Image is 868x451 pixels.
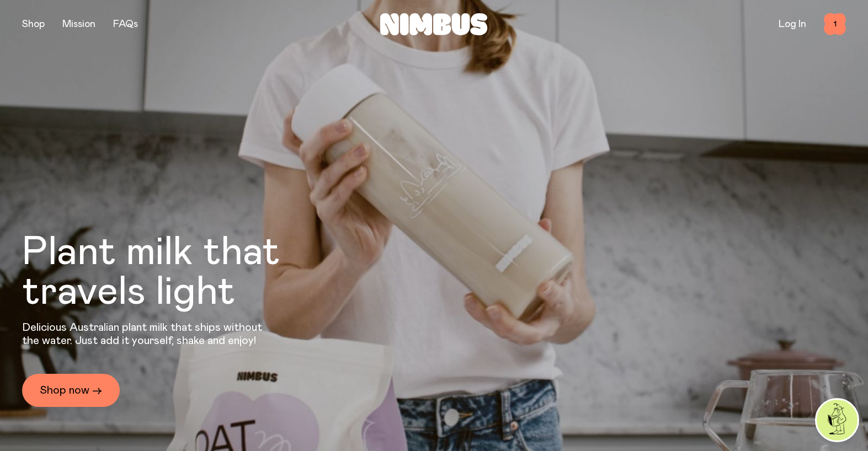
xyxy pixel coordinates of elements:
[817,400,858,441] img: agent
[62,19,95,29] a: Mission
[779,19,806,29] a: Log In
[22,233,340,312] h1: Plant milk that travels light
[113,19,138,29] a: FAQs
[22,321,269,347] p: Delicious Australian plant milk that ships without the water. Just add it yourself, shake and enjoy!
[824,13,846,35] button: 1
[22,374,120,407] a: Shop now →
